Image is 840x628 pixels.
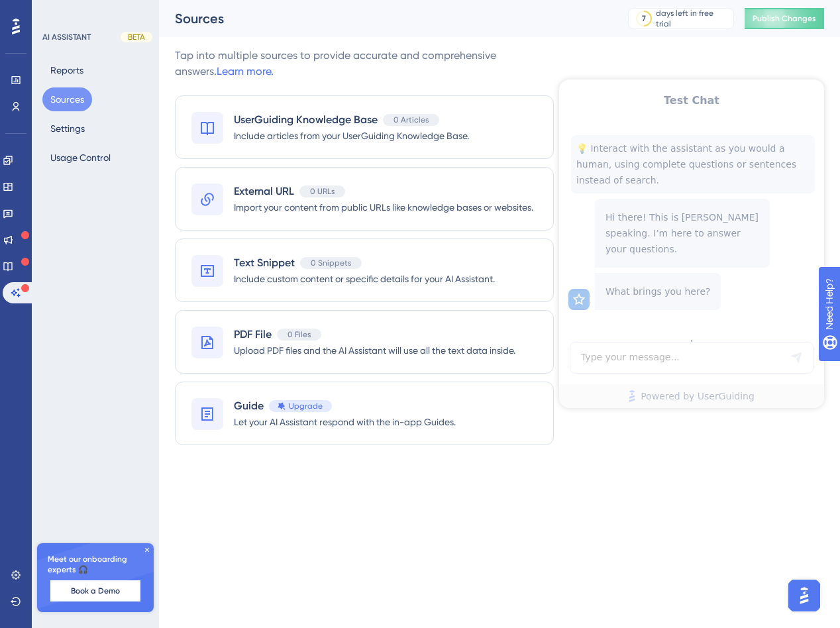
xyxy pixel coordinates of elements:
span: Include custom content or specific details for your AI Assistant. [234,271,495,287]
span: Need Help? [31,3,83,19]
a: Learn more. [217,65,274,78]
span: Text Snippet [234,255,295,271]
span: UserGuiding Knowledge Base [234,112,378,128]
span: 0 Articles [394,115,429,125]
span: Upload PDF files and the AI Assistant will use all the text data inside. [234,342,515,358]
span: External URL [234,183,294,199]
button: Reports [42,58,91,82]
iframe: UserGuiding AI Assistant Launcher [784,576,824,615]
span: Book a Demo [71,586,120,596]
div: Tap into multiple sources to provide accurate and comprehensive answers. [175,48,554,79]
div: 7 [642,13,646,24]
button: Settings [42,117,93,140]
span: PDF File [234,327,272,342]
span: Upgrade [289,401,323,411]
div: AI ASSISTANT [42,32,91,42]
div: days left in free trial [656,8,729,29]
span: Include articles from your UserGuiding Knowledge Base. [234,128,469,144]
button: Publish Changes [745,8,824,29]
span: Guide [234,398,264,414]
button: Book a Demo [50,580,140,602]
div: Sources [175,9,595,28]
span: Meet our onboarding experts 🎧 [48,554,143,575]
span: 0 URLs [310,186,335,197]
span: 0 Files [288,329,311,340]
div: BETA [121,32,152,42]
button: Sources [42,87,92,111]
span: 0 Snippets [311,258,351,268]
span: Let your AI Assistant respond with the in-app Guides. [234,414,456,430]
span: Publish Changes [753,13,816,24]
iframe: UserGuiding AI Assistant [559,79,824,408]
button: Usage Control [42,146,119,170]
span: Import your content from public URLs like knowledge bases or websites. [234,199,533,215]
